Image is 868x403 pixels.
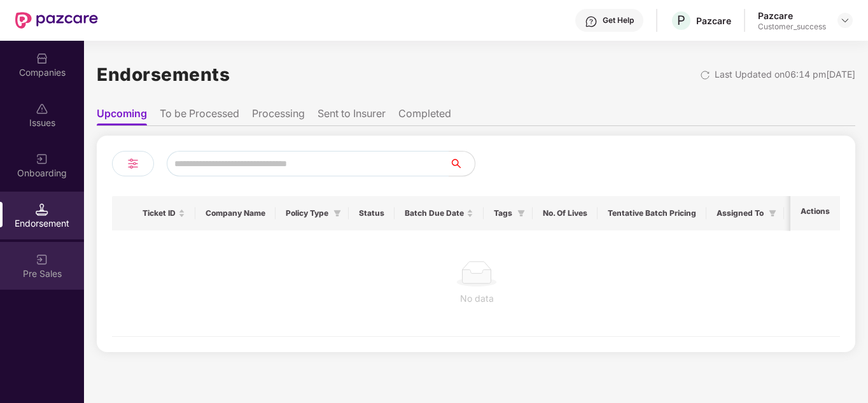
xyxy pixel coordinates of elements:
img: svg+xml;base64,PHN2ZyBpZD0iQ29tcGFuaWVzIiB4bWxucz0iaHR0cDovL3d3dy53My5vcmcvMjAwMC9zdmciIHdpZHRoPS... [36,52,48,65]
span: search [449,159,475,169]
img: svg+xml;base64,PHN2ZyB4bWxucz0iaHR0cDovL3d3dy53My5vcmcvMjAwMC9zdmciIHdpZHRoPSIyNCIgaGVpZ2h0PSIyNC... [125,156,141,171]
h1: Endorsements [97,60,230,88]
button: search [449,151,475,176]
img: New Pazcare Logo [15,12,98,29]
span: filter [515,206,528,221]
img: svg+xml;base64,PHN2ZyBpZD0iUmVsb2FkLTMyeDMyIiB4bWxucz0iaHR0cDovL3d3dy53My5vcmcvMjAwMC9zdmciIHdpZH... [700,70,710,80]
span: Tags [494,208,512,218]
li: Upcoming [97,107,147,125]
img: svg+xml;base64,PHN2ZyBpZD0iSGVscC0zMngzMiIgeG1sbnM9Imh0dHA6Ly93d3cudzMub3JnLzIwMDAvc3ZnIiB3aWR0aD... [585,15,598,28]
th: Batch Due Date [395,196,484,230]
div: Get Help [603,15,634,25]
div: Customer_success [758,22,826,32]
img: svg+xml;base64,PHN2ZyBpZD0iRHJvcGRvd24tMzJ4MzIiIHhtbG5zPSJodHRwOi8vd3d3LnczLm9yZy8yMDAwL3N2ZyIgd2... [840,15,850,25]
div: No data [122,292,831,306]
th: Company Name [195,196,276,230]
img: svg+xml;base64,PHN2ZyB3aWR0aD0iMjAiIGhlaWdodD0iMjAiIHZpZXdCb3g9IjAgMCAyMCAyMCIgZmlsbD0ibm9uZSIgeG... [36,253,48,266]
span: filter [769,209,776,217]
span: filter [517,209,525,217]
th: Ticket ID [132,196,195,230]
li: Completed [398,107,451,125]
img: svg+xml;base64,PHN2ZyBpZD0iSXNzdWVzX2Rpc2FibGVkIiB4bWxucz0iaHR0cDovL3d3dy53My5vcmcvMjAwMC9zdmciIH... [36,103,48,115]
span: Policy Type [286,208,328,218]
img: svg+xml;base64,PHN2ZyB3aWR0aD0iMTQuNSIgaGVpZ2h0PSIxNC41IiB2aWV3Qm94PSIwIDAgMTYgMTYiIGZpbGw9Im5vbm... [36,203,48,216]
span: Assigned To [717,208,764,218]
span: filter [333,209,341,217]
span: filter [766,206,779,221]
div: Last Updated on 06:14 pm[DATE] [715,67,855,81]
div: Pazcare [758,10,826,22]
span: P [677,13,685,28]
th: Actions [790,196,840,230]
th: No. Of Lives [533,196,598,230]
li: Processing [252,107,305,125]
span: filter [331,206,344,221]
div: Pazcare [696,15,731,27]
li: To be Processed [160,107,239,125]
span: Batch Due Date [405,208,464,218]
th: Status [349,196,395,230]
th: Tentative Batch Pricing [598,196,706,230]
img: svg+xml;base64,PHN2ZyB3aWR0aD0iMjAiIGhlaWdodD0iMjAiIHZpZXdCb3g9IjAgMCAyMCAyMCIgZmlsbD0ibm9uZSIgeG... [36,153,48,166]
span: Ticket ID [143,208,176,218]
li: Sent to Insurer [318,107,386,125]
